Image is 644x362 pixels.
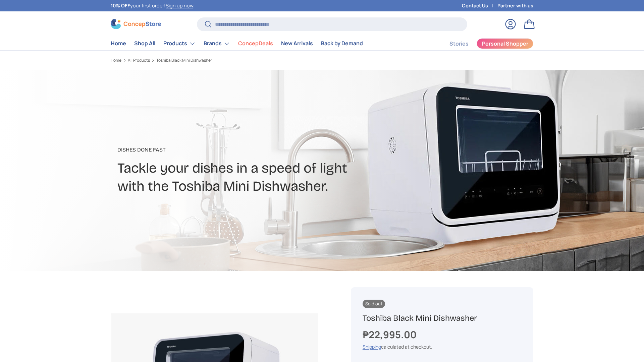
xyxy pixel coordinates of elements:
[111,2,130,9] strong: 10% OFF
[449,37,469,50] a: Stories
[111,57,335,63] nav: Breadcrumbs
[482,41,528,46] span: Personal Shopper
[238,37,273,50] a: ConcepDeals
[111,58,121,62] a: Home
[166,2,193,9] a: Sign up now
[117,146,375,154] p: Dishes Done Fast​
[363,328,418,341] strong: ₱22,995.00
[497,2,533,9] a: Partner with us
[111,37,363,50] nav: Primary
[111,2,195,9] p: your first order! .
[363,300,385,308] span: Sold out
[321,37,363,50] a: Back by Demand
[111,37,126,50] a: Home
[200,37,234,50] summary: Brands
[363,313,522,323] h1: Toshiba Black Mini Dishwasher
[163,37,196,50] a: Products
[128,58,150,62] a: All Products
[111,19,161,29] img: ConcepStore
[363,343,522,350] div: calculated at checkout.
[363,344,381,350] a: Shipping
[134,37,155,50] a: Shop All
[462,2,497,9] a: Contact Us
[477,38,533,49] a: Personal Shopper
[433,37,533,50] nav: Secondary
[117,159,375,195] h2: Tackle your dishes in a speed of light with the Toshiba Mini Dishwasher.
[281,37,313,50] a: New Arrivals
[159,37,200,50] summary: Products
[204,37,230,50] a: Brands
[156,58,212,62] a: Toshiba Black Mini Dishwasher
